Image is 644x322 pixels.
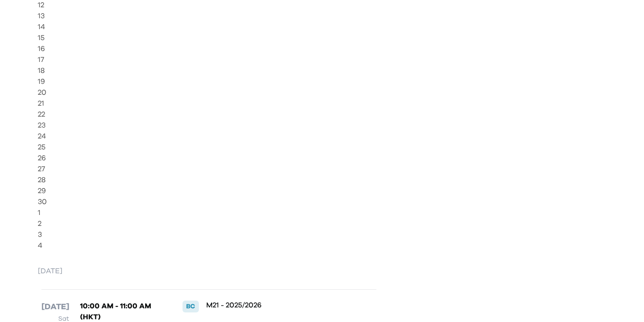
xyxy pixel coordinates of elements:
p: [DATE] [41,301,69,313]
p: [DATE] [38,266,380,276]
p: 17 [38,54,294,65]
p: 1 [38,207,294,218]
p: 18 [38,65,294,76]
p: M21 - 2025/2026 [206,301,346,310]
div: BC [183,301,199,312]
p: 27 [38,164,294,174]
p: 21 [38,98,294,109]
p: 16 [38,43,294,54]
p: 3 [38,229,294,240]
p: 15 [38,32,294,43]
p: 29 [38,185,294,196]
p: 23 [38,120,294,131]
p: 20 [38,87,294,98]
p: 25 [38,142,294,153]
p: 4 [38,240,294,251]
p: 19 [38,76,294,87]
p: 14 [38,21,294,32]
p: 13 [38,10,294,21]
p: 22 [38,109,294,120]
p: 30 [38,196,294,207]
p: 26 [38,153,294,164]
p: 2 [38,218,294,229]
p: 28 [38,174,294,185]
p: 24 [38,131,294,142]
